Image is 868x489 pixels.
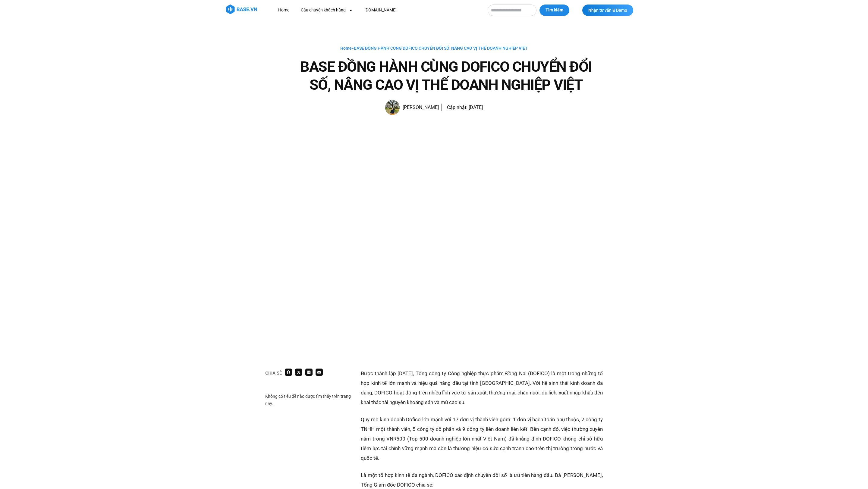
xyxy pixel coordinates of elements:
a: Câu chuyện khách hàng [296,5,357,16]
span: Cập nhật: [447,104,467,110]
h1: BASE ĐỒNG HÀNH CÙNG DOFICO CHUYỂN ĐỔI SỐ, NÂNG CAO VỊ THẾ DOANH NGHIỆP VIỆT [289,58,603,94]
img: Picture of Đoàn Đức [385,100,400,115]
span: [PERSON_NAME] [400,103,439,112]
p: Quy mô kinh doanh Dofico lớn mạnh với 17 đơn vị thành viên gồm: 1 đơn vị hạch toán phụ thuộc, 2 c... [361,415,603,463]
div: Share on linkedin [305,369,313,376]
div: Share on facebook [285,369,292,376]
p: Được thành lập [DATE], Tổng công ty Công nghiệp thực phẩm Đồng Nai (DOFICO) là một trong những tổ... [361,369,603,407]
a: [DOMAIN_NAME] [360,5,401,16]
a: Home [274,5,294,16]
span: » [340,46,528,51]
nav: Menu [274,5,482,16]
a: Home [340,46,352,51]
span: Tìm kiếm [546,7,563,13]
div: Share on email [316,369,323,376]
a: Nhận tư vấn & Demo [582,5,633,16]
div: Không có tiêu đề nào được tìm thấy trên trang này. [265,393,355,407]
time: [DATE] [469,104,483,110]
a: Picture of Đoàn Đức [PERSON_NAME] [385,100,439,115]
button: Tìm kiếm [539,5,569,16]
span: Nhận tư vấn & Demo [588,8,627,12]
div: Chia sẻ [265,371,282,375]
div: Share on x-twitter [295,369,302,376]
span: BASE ĐỒNG HÀNH CÙNG DOFICO CHUYỂN ĐỔI SỐ, NÂNG CAO VỊ THẾ DOANH NGHIỆP VIỆT [354,46,528,51]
